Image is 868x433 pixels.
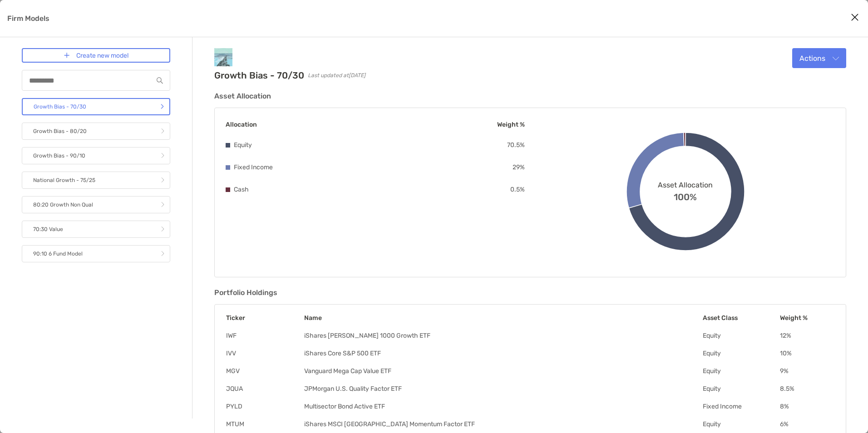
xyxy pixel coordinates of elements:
[702,367,779,375] td: Equity
[513,162,525,173] p: 29 %
[33,224,63,235] p: 70:30 Value
[226,402,304,411] td: PYLD
[497,119,525,130] p: Weight %
[226,384,304,393] td: JQUA
[779,402,835,411] td: 8 %
[22,221,170,238] a: 70:30 Value
[702,331,779,340] td: Equity
[308,72,365,79] span: Last updated at [DATE]
[658,181,713,189] span: Asset Allocation
[702,314,779,322] th: Asset Class
[779,314,835,322] th: Weight %
[304,367,702,375] td: Vanguard Mega Cap Value ETF
[34,101,86,113] p: Growth Bias - 70/30
[226,119,257,130] p: Allocation
[234,139,252,151] p: Equity
[22,196,170,213] a: 80:20 Growth Non Qual
[7,13,49,24] p: Firm Models
[226,420,304,428] td: MTUM
[779,420,835,428] td: 6 %
[702,402,779,411] td: Fixed Income
[214,288,846,297] h3: Portfolio Holdings
[22,172,170,189] a: National Growth - 75/25
[226,314,304,322] th: Ticker
[33,150,85,162] p: Growth Bias - 90/10
[779,384,835,393] td: 8.5 %
[304,384,702,393] td: JPMorgan U.S. Quality Factor ETF
[792,48,846,68] button: Actions
[22,245,170,262] a: 90:10 6 Fund Model
[304,314,702,322] th: Name
[33,126,87,137] p: Growth Bias - 80/20
[214,70,304,81] h2: Growth Bias - 70/30
[33,199,93,211] p: 80:20 Growth Non Qual
[779,349,835,358] td: 10 %
[157,77,163,84] img: input icon
[226,331,304,340] td: IWF
[22,98,170,115] a: Growth Bias - 70/30
[214,92,846,100] h3: Asset Allocation
[234,184,249,195] p: Cash
[507,139,525,151] p: 70.5 %
[226,349,304,358] td: IVV
[510,184,525,195] p: 0.5 %
[304,402,702,411] td: Multisector Bond Active ETF
[702,349,779,358] td: Equity
[22,48,170,63] a: Create new model
[779,331,835,340] td: 12 %
[22,123,170,140] a: Growth Bias - 80/20
[848,11,862,25] button: Close modal
[304,349,702,358] td: iShares Core S&P 500 ETF
[234,162,273,173] p: Fixed Income
[22,147,170,164] a: Growth Bias - 90/10
[214,48,232,66] img: Company Logo
[33,175,95,186] p: National Growth - 75/25
[674,189,697,202] span: 100%
[304,331,702,340] td: iShares [PERSON_NAME] 1000 Growth ETF
[702,420,779,428] td: Equity
[304,420,702,428] td: iShares MSCI [GEOGRAPHIC_DATA] Momentum Factor ETF
[702,384,779,393] td: Equity
[33,248,83,260] p: 90:10 6 Fund Model
[226,367,304,375] td: MGV
[779,367,835,375] td: 9 %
